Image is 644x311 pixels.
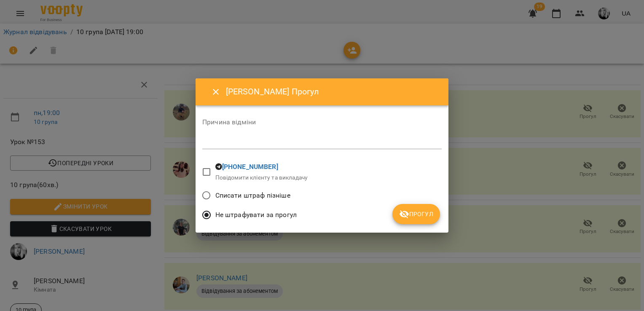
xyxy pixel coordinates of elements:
button: Close [206,82,226,102]
span: Списати штраф пізніше [215,190,290,201]
span: Прогул [399,209,433,219]
p: Повідомити клієнту та викладачу [215,174,308,182]
h6: [PERSON_NAME] Прогул [226,85,438,98]
label: Причина відміни [202,119,442,126]
button: Прогул [392,204,440,224]
a: [PHONE_NUMBER] [222,163,278,171]
span: Не штрафувати за прогул [215,210,297,220]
